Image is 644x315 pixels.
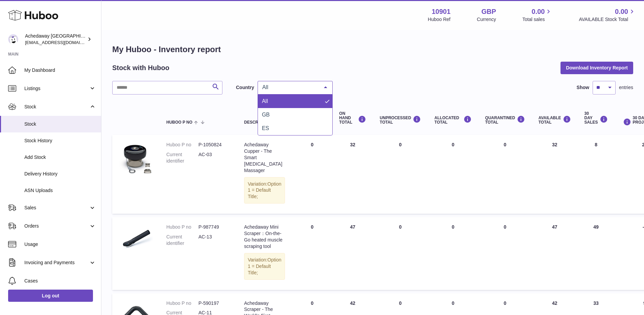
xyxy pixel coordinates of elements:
[585,111,608,125] div: 30 DAY SALES
[112,63,169,72] h2: Stock with Huboo
[24,223,89,229] span: Orders
[380,115,421,125] div: UNPROCESSED Total
[244,224,285,250] div: Achedaway Mini Scraper：On-the-Go heated muscle scraping tool
[24,187,96,194] span: ASN Uploads
[25,40,99,45] span: [EMAIL_ADDRESS][DOMAIN_NAME]
[8,34,18,44] img: admin@newpb.co.uk
[248,257,281,275] span: Option 1 = Default Title;
[428,135,478,214] td: 0
[119,142,153,175] img: product image
[373,217,428,290] td: 0
[244,142,285,173] div: Achedaway Cupper - The Smart [MEDICAL_DATA] Massager
[198,234,231,247] dd: AC-13
[481,7,496,16] strong: GBP
[261,84,319,91] span: All
[112,44,633,55] h1: My Huboo - Inventory report
[428,16,451,23] div: Huboo Ref
[578,217,615,290] td: 49
[24,241,96,248] span: Usage
[504,300,506,306] span: 0
[578,135,615,214] td: 8
[522,7,552,23] a: 0.00 Total sales
[292,135,332,214] td: 0
[24,171,96,177] span: Delivery History
[166,151,198,164] dt: Current identifier
[24,259,89,266] span: Invoicing and Payments
[522,16,552,23] span: Total sales
[166,300,198,307] dt: Huboo P no
[428,217,478,290] td: 0
[24,154,96,161] span: Add Stock
[579,7,636,23] a: 0.00 AVAILABLE Stock Total
[504,224,506,230] span: 0
[434,115,472,125] div: ALLOCATED Total
[539,115,571,125] div: AVAILABLE Total
[292,217,332,290] td: 0
[615,7,628,16] span: 0.00
[579,16,636,23] span: AVAILABLE Stock Total
[432,7,451,16] strong: 10901
[119,224,153,258] img: product image
[262,112,270,118] span: GB
[504,142,506,147] span: 0
[332,135,373,214] td: 32
[166,120,192,125] span: Huboo P no
[166,234,198,247] dt: Current identifier
[332,217,373,290] td: 47
[24,278,96,284] span: Cases
[244,120,272,125] span: Description
[262,125,269,131] span: ES
[24,85,89,92] span: Listings
[262,98,268,104] span: All
[166,142,198,148] dt: Huboo P no
[373,135,428,214] td: 0
[248,181,281,199] span: Option 1 = Default Title;
[485,115,525,125] div: QUARANTINED Total
[25,33,86,46] div: Achedaway [GEOGRAPHIC_DATA]
[532,217,578,290] td: 47
[24,67,96,73] span: My Dashboard
[560,62,633,74] button: Download Inventory Report
[532,7,545,16] span: 0.00
[477,16,496,23] div: Currency
[198,142,231,148] dd: P-1050824
[244,177,285,204] div: Variation:
[339,111,366,125] div: ON HAND Total
[24,121,96,127] span: Stock
[577,84,589,91] label: Show
[532,135,578,214] td: 32
[24,104,89,110] span: Stock
[24,205,89,211] span: Sales
[198,224,231,230] dd: P-987749
[619,84,633,91] span: entries
[198,151,231,164] dd: AC-03
[8,290,93,302] a: Log out
[236,84,254,91] label: Country
[166,224,198,230] dt: Huboo P no
[24,138,96,144] span: Stock History
[244,253,285,280] div: Variation:
[198,300,231,307] dd: P-590197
